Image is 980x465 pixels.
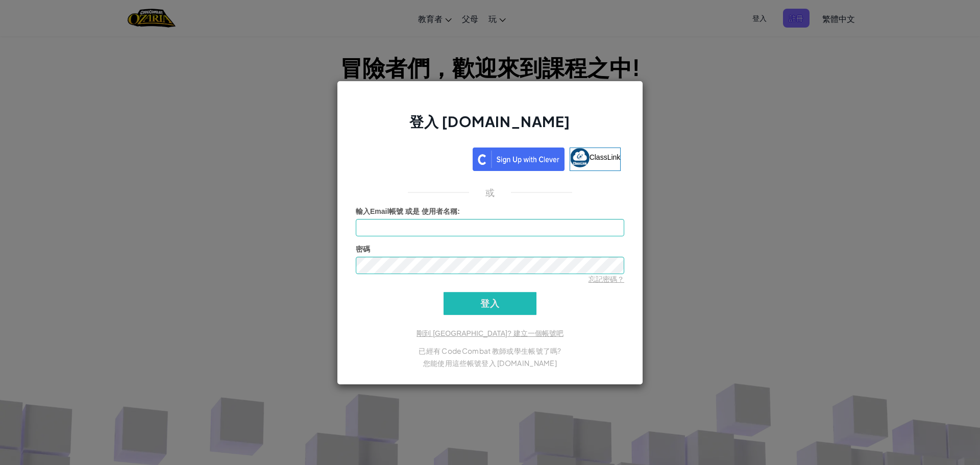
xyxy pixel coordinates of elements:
[590,153,621,161] span: ClassLink
[356,207,457,215] span: 輸入Email帳號 或是 使用者名稱
[354,146,473,169] iframe: 「使用 Google 帳戶登入」按鈕
[356,245,370,253] span: 密碼
[356,357,624,369] p: 您能使用這些帳號登入 [DOMAIN_NAME]
[416,329,563,337] a: 剛到 [GEOGRAPHIC_DATA]? 建立一個帳號吧
[356,112,624,141] h2: 登入 [DOMAIN_NAME]
[485,186,495,199] p: 或
[473,148,565,171] img: clever_sso_button@2x.png
[444,292,536,315] input: 登入
[356,345,624,357] p: 已經有 CodeCombat 教師或學生帳號了嗎?
[589,275,624,283] a: 忘記密碼？
[570,148,590,167] img: classlink-logo-small.png
[356,206,460,216] label: :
